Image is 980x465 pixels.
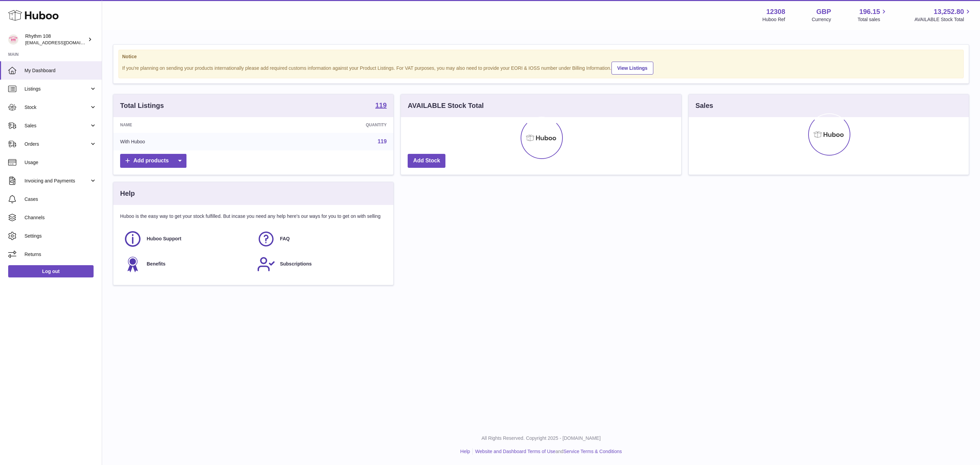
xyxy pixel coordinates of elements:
span: Invoicing and Payments [24,178,89,184]
a: Website and Dashboard Terms of Use [475,449,555,454]
span: AVAILABLE Stock Total [914,16,972,23]
strong: Notice [122,53,960,60]
a: Help [460,449,470,454]
span: 196.15 [859,7,880,16]
div: Rhythm 108 [25,33,86,46]
span: Sales [24,123,89,129]
a: Benefits [124,255,250,273]
strong: 119 [375,102,387,109]
a: Add Stock [408,154,445,168]
span: 13,252.80 [934,7,964,16]
a: Subscriptions [257,255,383,273]
a: 119 [375,102,387,110]
span: Cases [24,196,97,203]
span: Listings [24,86,89,92]
td: With Huboo [113,133,261,150]
div: Huboo Ref [763,16,785,23]
span: Orders [24,141,89,147]
a: Service Terms & Conditions [563,449,622,454]
span: Total sales [857,16,888,23]
h3: AVAILABLE Stock Total [408,101,484,110]
span: FAQ [280,236,290,242]
span: Huboo Support [147,236,181,242]
span: Returns [24,251,97,258]
h3: Help [120,189,135,198]
p: All Rights Reserved. Copyright 2025 - [DOMAIN_NAME] [108,435,975,442]
span: Usage [24,159,97,166]
a: 196.15 Total sales [857,7,888,23]
div: If you're planning on sending your products internationally please add required customs informati... [122,61,960,75]
a: Add products [120,154,186,168]
span: Settings [24,233,97,239]
li: and [473,448,622,455]
a: View Listings [611,62,653,75]
span: My Dashboard [24,67,97,74]
span: [EMAIL_ADDRESS][DOMAIN_NAME] [25,40,100,45]
a: 13,252.80 AVAILABLE Stock Total [914,7,972,23]
strong: GBP [816,7,831,16]
th: Quantity [261,117,393,133]
h3: Total Listings [120,101,164,110]
span: Stock [24,104,89,111]
span: Channels [24,214,97,221]
a: Huboo Support [124,230,250,248]
h3: Sales [696,101,713,110]
span: Subscriptions [280,261,312,267]
th: Name [113,117,261,133]
strong: 12308 [766,7,785,16]
p: Huboo is the easy way to get your stock fulfilled. But incase you need any help here's our ways f... [120,213,387,220]
img: orders@rhythm108.com [8,34,18,45]
a: 119 [378,139,387,144]
div: Currency [812,16,831,23]
span: Benefits [147,261,165,267]
a: Log out [8,265,94,277]
a: FAQ [257,230,383,248]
